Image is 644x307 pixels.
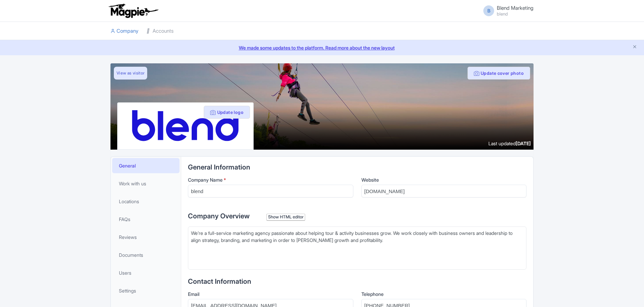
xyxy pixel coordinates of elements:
[112,247,180,263] a: Documents
[119,287,136,294] span: Settings
[119,216,130,223] span: FAQs
[119,234,137,241] span: Reviews
[488,140,531,147] div: Last updated
[191,229,523,244] div: We’re a full-service marketing agency passionate about helping tour & activity businesses grow. W...
[119,180,146,187] span: Work with us
[4,44,640,51] a: We made some updates to the platform. Read more about the new layout
[112,158,180,173] a: General
[361,291,384,297] span: Telephone
[112,194,180,209] a: Locations
[131,108,239,144] img: uy89dtrmhbhy4aqwjmg0.svg
[110,22,138,40] a: Company
[188,291,199,297] span: Email
[632,43,637,51] button: Close announcement
[468,67,530,80] button: Update cover photo
[119,162,136,169] span: General
[479,5,534,16] a: B Blend Marketing blend
[188,212,250,220] span: Company Overview
[204,106,250,119] button: Update logo
[188,278,526,285] h2: Contact Information
[112,229,180,245] a: Reviews
[112,265,180,280] a: Users
[516,141,531,146] span: [DATE]
[497,12,534,16] small: blend
[188,163,526,171] h2: General Information
[112,212,180,227] a: FAQs
[107,3,159,18] img: logo-ab69f6fb50320c5b225c76a69d11143b.png
[119,251,143,258] span: Documents
[147,22,173,40] a: Accounts
[266,214,305,221] div: Show HTML editor
[112,176,180,191] a: Work with us
[188,177,223,183] span: Company Name
[497,5,534,11] span: Blend Marketing
[361,177,379,183] span: Website
[114,67,147,80] a: View as visitor
[112,283,180,298] a: Settings
[483,5,494,16] span: B
[119,198,139,205] span: Locations
[119,269,131,276] span: Users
